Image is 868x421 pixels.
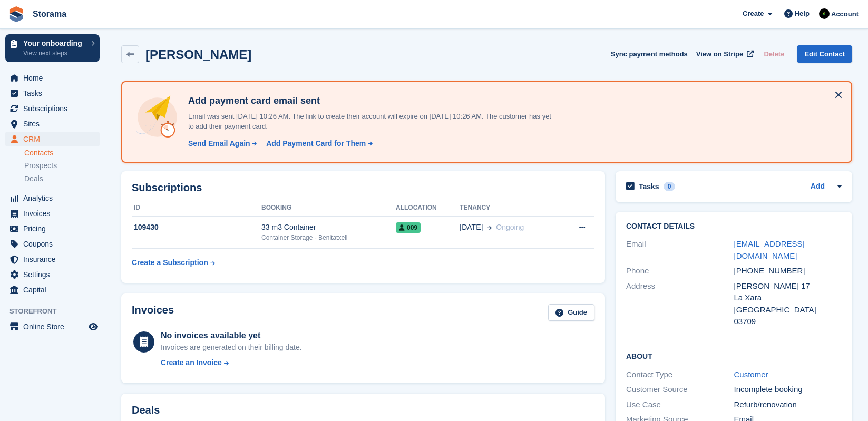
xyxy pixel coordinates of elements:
[188,138,250,149] div: Send Email Again
[23,267,86,282] span: Settings
[734,265,842,277] div: [PHONE_NUMBER]
[5,282,100,297] a: menu
[132,182,594,194] h2: Subscriptions
[132,200,261,217] th: ID
[396,200,460,217] th: Allocation
[626,238,734,262] div: Email
[132,404,160,416] h2: Deals
[23,221,86,236] span: Pricing
[5,132,100,146] a: menu
[5,206,100,221] a: menu
[626,384,734,396] div: Customer Source
[161,357,302,368] a: Create an Invoice
[9,306,105,317] span: Storefront
[5,116,100,131] a: menu
[692,45,756,63] a: View on Stripe
[132,304,174,321] h2: Invoices
[734,370,768,379] a: Customer
[795,8,810,19] span: Help
[626,265,734,277] div: Phone
[5,221,100,236] a: menu
[5,237,100,251] a: menu
[734,316,842,328] div: 03709
[734,292,842,304] div: La Xara
[496,223,524,231] span: Ongoing
[548,304,594,321] a: Guide
[639,182,659,191] h2: Tasks
[161,329,302,342] div: No invoices available yet
[664,182,676,191] div: 0
[23,86,86,101] span: Tasks
[5,71,100,85] a: menu
[626,399,734,411] div: Use Case
[734,399,842,411] div: Refurb/renovation
[132,222,261,233] div: 109430
[831,9,859,19] span: Account
[8,6,24,22] img: stora-icon-8386f47178a22dfd0bd8f6a31ec36ba5ce8667c1dd55bd0f319d3a0aa187defe.svg
[87,320,100,333] a: Preview store
[743,8,764,19] span: Create
[626,280,734,328] div: Address
[261,200,396,217] th: Booking
[23,319,86,334] span: Online Store
[23,116,86,131] span: Sites
[161,357,222,368] div: Create an Invoice
[5,34,100,62] a: Your onboarding View next steps
[145,47,251,62] h2: [PERSON_NAME]
[819,8,830,19] img: Stuart Pratt
[23,206,86,221] span: Invoices
[396,222,421,233] span: 009
[23,48,86,58] p: View next steps
[28,5,71,23] a: Storama
[23,191,86,205] span: Analytics
[161,342,302,353] div: Invoices are generated on their billing date.
[734,280,842,292] div: [PERSON_NAME] 17
[23,252,86,267] span: Insurance
[24,160,100,171] a: Prospects
[5,101,100,116] a: menu
[23,101,86,116] span: Subscriptions
[734,384,842,396] div: Incomplete booking
[24,174,43,184] span: Deals
[626,350,842,361] h2: About
[5,319,100,334] a: menu
[23,71,86,85] span: Home
[132,257,208,268] div: Create a Subscription
[23,132,86,146] span: CRM
[811,181,825,193] a: Add
[696,49,743,60] span: View on Stripe
[24,173,100,184] a: Deals
[184,111,553,132] p: Email was sent [DATE] 10:26 AM. The link to create their account will expire on [DATE] 10:26 AM. ...
[759,45,788,63] button: Delete
[262,138,374,149] a: Add Payment Card for Them
[184,95,553,107] h4: Add payment card email sent
[261,222,396,233] div: 33 m3 Container
[734,239,805,260] a: [EMAIL_ADDRESS][DOMAIN_NAME]
[611,45,688,63] button: Sync payment methods
[797,45,852,63] a: Edit Contact
[5,267,100,282] a: menu
[135,95,180,140] img: add-payment-card-4dbda4983b697a7845d177d07a5d71e8a16f1ec00487972de202a45f1e8132f5.svg
[5,86,100,101] a: menu
[266,138,366,149] div: Add Payment Card for Them
[23,237,86,251] span: Coupons
[5,252,100,267] a: menu
[261,233,396,242] div: Container Storage - Benitatxell
[626,369,734,381] div: Contact Type
[626,222,842,231] h2: Contact Details
[132,253,215,272] a: Create a Subscription
[24,148,100,158] a: Contacts
[23,282,86,297] span: Capital
[734,304,842,316] div: [GEOGRAPHIC_DATA]
[24,161,57,171] span: Prospects
[5,191,100,205] a: menu
[460,222,483,233] span: [DATE]
[23,40,86,47] p: Your onboarding
[460,200,560,217] th: Tenancy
